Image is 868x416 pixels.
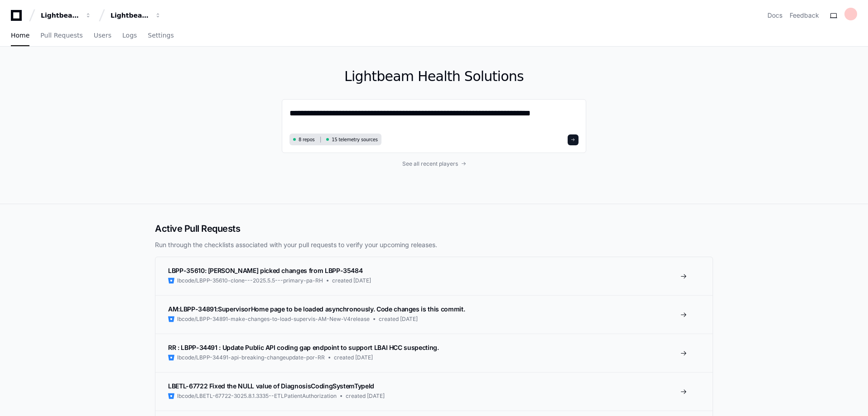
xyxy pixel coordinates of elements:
[177,277,323,284] span: lbcode/LBPP-35610-clone---2025.5.5---primary-pa-RH
[168,382,374,390] span: LBETL-67722 Fixed the NULL value of DiagnosisCodingSystemTypeId
[379,316,418,323] span: created [DATE]
[767,11,782,20] a: Docs
[155,240,713,249] p: Run through the checklists associated with your pull requests to verify your upcoming releases.
[177,392,337,400] span: lbcode/LBETL-67722-3025.8.1.3335--ETLPatientAuthorization
[168,305,465,313] span: AM:LBPP-34891:SupervisorHome page to be loaded asynchronously. Code changes is this commit.
[282,160,586,167] a: See all recent players
[332,277,371,284] span: created [DATE]
[155,257,713,295] a: LBPP-35610: [PERSON_NAME] picked changes from LBPP-35484lbcode/LBPP-35610-clone---2025.5.5---prim...
[111,11,149,20] div: Lightbeam Health Solutions
[334,354,373,361] span: created [DATE]
[332,136,377,143] span: 15 telemetry sources
[155,222,713,235] h2: Active Pull Requests
[177,316,370,323] span: lbcode/LBPP-34891-make-changes-to-load-supervis-AM-New-V4release
[40,25,82,46] a: Pull Requests
[94,33,111,38] span: Users
[37,7,95,24] button: Lightbeam Health
[148,33,174,38] span: Settings
[177,354,325,361] span: lbcode/LBPP-34491-api-breaking-changeupdate-por-RR
[40,33,82,38] span: Pull Requests
[155,372,713,411] a: LBETL-67722 Fixed the NULL value of DiagnosisCodingSystemTypeIdlbcode/LBETL-67722-3025.8.1.3335--...
[402,160,458,167] span: See all recent players
[346,392,385,400] span: created [DATE]
[155,295,713,334] a: AM:LBPP-34891:SupervisorHome page to be loaded asynchronously. Code changes is this commit.lbcode...
[168,267,362,274] span: LBPP-35610: [PERSON_NAME] picked changes from LBPP-35484
[11,33,29,38] span: Home
[107,7,165,24] button: Lightbeam Health Solutions
[41,11,80,20] div: Lightbeam Health
[122,33,137,38] span: Logs
[122,25,137,46] a: Logs
[282,68,586,85] h1: Lightbeam Health Solutions
[299,136,315,143] span: 8 repos
[148,25,174,46] a: Settings
[790,11,819,20] button: Feedback
[94,25,111,46] a: Users
[11,25,29,46] a: Home
[155,334,713,372] a: RR : LBPP-34491 : Update Public API coding gap endpoint to support LBAI HCC suspecting.lbcode/LBP...
[168,344,439,351] span: RR : LBPP-34491 : Update Public API coding gap endpoint to support LBAI HCC suspecting.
